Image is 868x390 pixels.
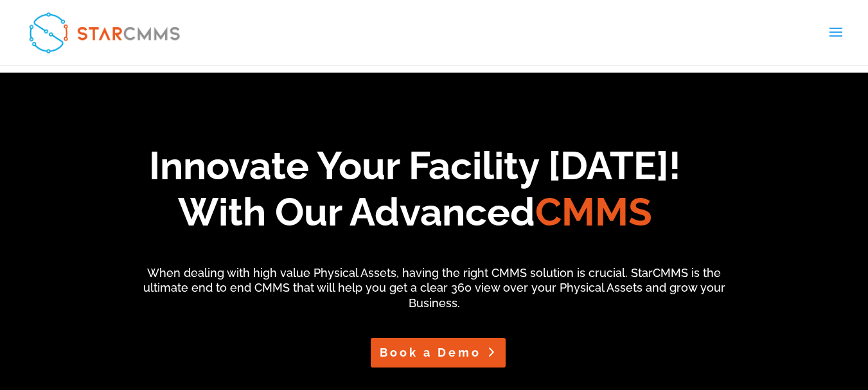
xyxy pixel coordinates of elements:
[22,5,187,59] img: StarCMMS
[654,251,868,390] iframe: Chat Widget
[371,338,506,367] a: Book a Demo
[131,265,737,311] p: When dealing with high value Physical Assets, having the right CMMS solution is crucial. StarCMMS...
[535,190,652,235] span: CMMS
